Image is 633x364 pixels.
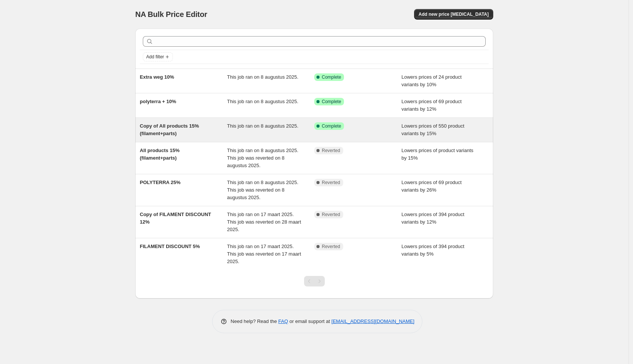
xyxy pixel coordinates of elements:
[227,123,298,129] span: This job ran on 8 augustus 2025.
[322,99,341,105] span: Complete
[135,10,207,18] span: NA Bulk Price Editor
[332,318,414,324] a: [EMAIL_ADDRESS][DOMAIN_NAME]
[322,244,340,250] span: Reverted
[414,9,493,20] button: Add new price [MEDICAL_DATA]
[231,318,278,324] span: Need help? Read the
[322,74,341,80] span: Complete
[402,180,462,193] span: Lowers prices of 69 product variants by 26%
[322,180,340,186] span: Reverted
[227,148,298,168] span: This job ran on 8 augustus 2025. This job was reverted on 8 augustus 2025.
[322,123,341,129] span: Complete
[402,74,462,87] span: Lowers prices of 24 product variants by 10%
[278,318,288,324] a: FAQ
[288,318,332,324] span: or email support at
[304,276,325,286] nav: Pagination
[143,52,173,61] button: Add filter
[227,180,298,200] span: This job ran on 8 augustus 2025. This job was reverted on 8 augustus 2025.
[227,244,301,264] span: This job ran on 17 maart 2025. This job was reverted on 17 maart 2025.
[140,212,211,225] span: Copy of FILAMENT DISCOUNT 12%
[402,212,465,225] span: Lowers prices of 394 product variants by 12%
[402,244,465,257] span: Lowers prices of 394 product variants by 5%
[140,180,180,185] span: POLYTERRA 25%
[227,99,298,104] span: This job ran on 8 augustus 2025.
[322,212,340,218] span: Reverted
[140,74,174,80] span: Extra weg 10%
[227,212,301,232] span: This job ran on 17 maart 2025. This job was reverted on 28 maart 2025.
[140,99,176,104] span: polyterra + 10%
[140,244,200,249] span: FILAMENT DISCOUNT 5%
[402,123,465,136] span: Lowers prices of 550 product variants by 15%
[140,148,179,161] span: All products 15% (filament+parts)
[146,54,164,60] span: Add filter
[140,123,199,136] span: Copy of All products 15% (filament+parts)
[227,74,298,80] span: This job ran on 8 augustus 2025.
[402,148,474,161] span: Lowers prices of product variants by 15%
[402,99,462,112] span: Lowers prices of 69 product variants by 12%
[419,11,489,17] span: Add new price [MEDICAL_DATA]
[322,148,340,154] span: Reverted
